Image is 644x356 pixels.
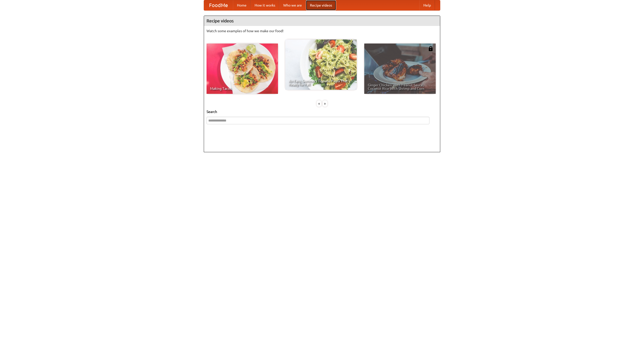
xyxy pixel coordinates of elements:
a: Help [419,0,435,10]
a: An Easy, Summery Tomato Pasta That's Ready for Fall [285,39,357,90]
span: An Easy, Summery Tomato Pasta That's Ready for Fall [289,79,353,86]
img: 483408.png [428,46,433,51]
h4: Recipe videos [204,16,440,26]
a: FoodMe [204,0,233,10]
p: Watch some examples of how we make our food! [207,28,437,33]
a: Home [233,0,251,10]
h5: Search [207,109,437,114]
a: How it works [251,0,279,10]
div: « [317,100,321,107]
div: » [323,100,327,107]
a: Who we are [279,0,306,10]
span: Making Tacos [210,87,274,90]
a: Making Tacos [207,44,278,94]
a: Recipe videos [306,0,336,10]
